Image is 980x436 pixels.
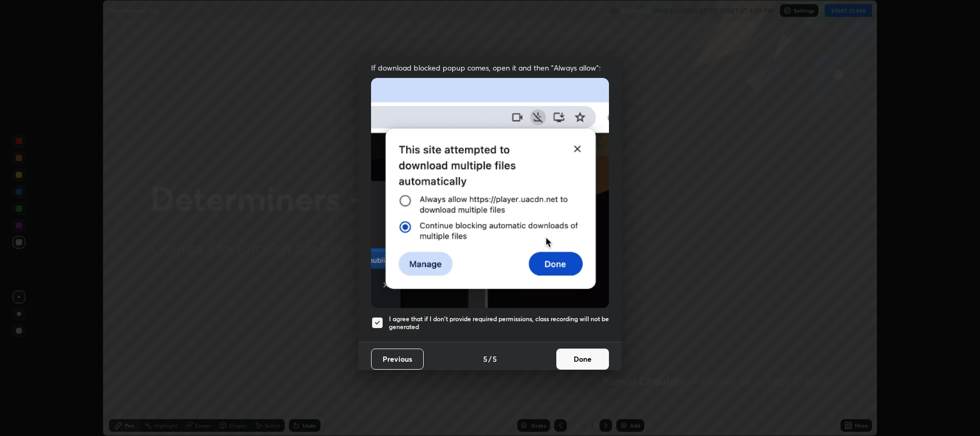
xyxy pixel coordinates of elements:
button: Previous [371,349,424,370]
h5: I agree that if I don't provide required permissions, class recording will not be generated [389,315,609,331]
h4: 5 [493,353,497,364]
h4: 5 [483,353,487,364]
button: Done [556,349,609,370]
img: downloads-permission-blocked.gif [371,78,609,308]
h4: / [488,353,492,364]
span: If download blocked popup comes, open it and then "Always allow": [371,63,609,73]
